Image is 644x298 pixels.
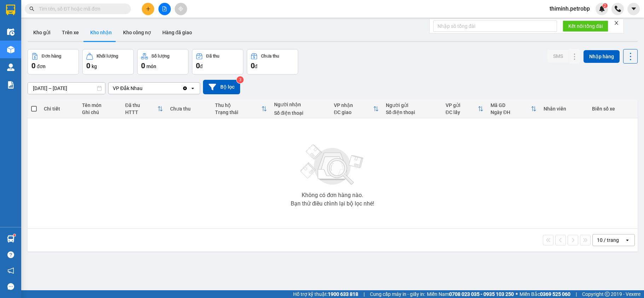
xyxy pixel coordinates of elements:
div: Nhân viên [544,106,585,112]
div: Trạng thái [215,109,261,115]
strong: 0708 023 035 - 0935 103 250 [449,291,514,297]
span: 0 [251,61,255,70]
button: Đã thu0đ [192,49,243,74]
button: Kho công nợ [117,24,157,41]
span: plus [146,6,151,11]
span: 0 [196,61,200,70]
span: 0 [86,61,90,70]
button: Số lượng0món [137,49,188,74]
span: caret-down [631,6,637,12]
div: Tên món [82,102,118,108]
div: Thu hộ [215,102,261,108]
img: warehouse-icon [7,28,14,36]
span: search [29,6,34,11]
div: Số điện thoại [274,110,327,116]
div: VP Đắk Nhau [113,85,143,92]
div: Ghi chú [82,109,118,115]
span: notification [7,267,14,274]
sup: 3 [237,76,244,83]
input: Select a date range. [28,83,105,94]
span: món [146,64,156,69]
div: Chi tiết [44,106,75,112]
div: Bạn thử điều chỉnh lại bộ lọc nhé! [291,201,374,207]
button: Kho gửi [28,24,56,41]
strong: 0369 525 060 [540,291,570,297]
div: Người nhận [274,102,327,107]
svg: open [190,85,196,91]
th: Toggle SortBy [122,100,167,118]
span: message [7,283,14,290]
div: ĐC lấy [446,109,478,115]
th: Toggle SortBy [442,100,487,118]
div: Chưa thu [261,54,279,59]
span: đơn [37,64,46,69]
svg: open [625,237,630,243]
span: aim [178,6,183,11]
span: Hỗ trợ kỹ thuật: [293,290,358,298]
span: ⚪️ [516,293,518,296]
button: Khối lượng0kg [82,49,134,74]
div: Đơn hàng [42,54,61,59]
div: 10 / trang [597,237,619,244]
button: Kết nối tổng đài [563,20,608,32]
button: Chưa thu0đ [247,49,298,74]
div: Người gửi [386,102,439,108]
img: solution-icon [7,81,14,89]
div: VP nhận [334,102,373,108]
span: | [576,290,577,298]
button: Kho nhận [85,24,117,41]
button: Trên xe [56,24,85,41]
button: caret-down [627,3,640,15]
button: SMS [547,50,569,62]
div: Đã thu [125,102,157,108]
button: Bộ lọc [203,80,240,94]
img: warehouse-icon [7,64,14,71]
span: 2 [604,3,606,8]
button: Nhập hàng [584,50,620,63]
div: Khối lượng [97,54,118,59]
span: đ [200,64,203,69]
img: logo-vxr [6,5,15,15]
img: icon-new-feature [599,6,605,12]
span: kg [92,64,97,69]
img: warehouse-icon [7,235,14,243]
div: Chưa thu [170,106,208,112]
input: Selected VP Đắk Nhau. [143,85,144,92]
div: Đã thu [206,54,219,59]
span: Kết nối tổng đài [568,22,603,30]
span: đ [255,64,257,69]
sup: 1 [13,234,16,236]
span: close [614,20,619,25]
img: phone-icon [615,6,621,12]
button: aim [175,3,187,15]
span: 0 [141,61,145,70]
div: Mã GD [491,102,531,108]
span: copyright [605,292,610,297]
span: question-circle [7,251,14,258]
sup: 2 [603,3,608,8]
div: VP gửi [446,102,478,108]
div: ĐC giao [334,109,373,115]
img: warehouse-icon [7,46,14,53]
input: Tìm tên, số ĐT hoặc mã đơn [39,5,122,13]
div: Biển số xe [592,106,634,112]
button: Hàng đã giao [157,24,198,41]
span: file-add [162,6,167,11]
span: | [364,290,365,298]
img: svg+xml;base64,PHN2ZyBjbGFzcz0ibGlzdC1wbHVnX19zdmciIHhtbG5zPSJodHRwOi8vd3d3LnczLm9yZy8yMDAwL3N2Zy... [297,140,368,190]
div: HTTT [125,109,157,115]
span: Cung cấp máy in - giấy in: [370,290,425,298]
div: Không có đơn hàng nào. [302,192,363,198]
span: Miền Bắc [520,290,570,298]
th: Toggle SortBy [487,100,540,118]
span: thiminh.petrobp [544,4,596,13]
button: file-add [158,3,171,15]
span: Miền Nam [427,290,514,298]
button: plus [142,3,154,15]
div: Số lượng [151,54,169,59]
div: Số điện thoại [386,109,439,115]
svg: Clear value [182,85,188,91]
button: Đơn hàng0đơn [28,49,79,74]
th: Toggle SortBy [330,100,382,118]
strong: 1900 633 818 [328,291,358,297]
